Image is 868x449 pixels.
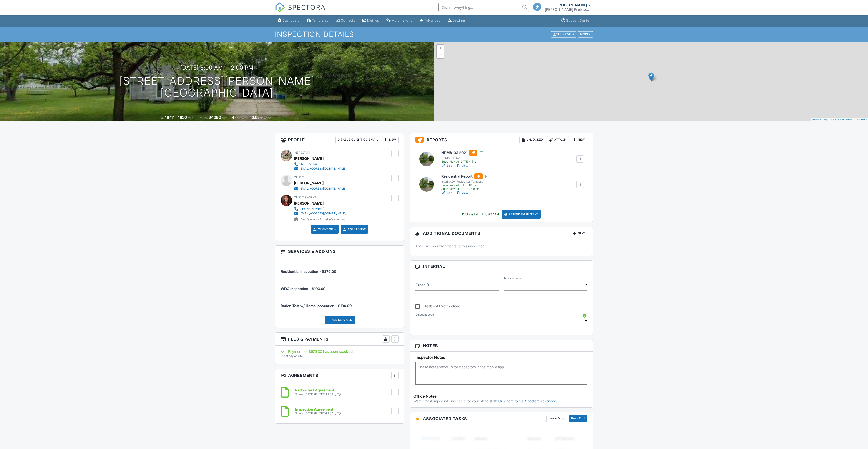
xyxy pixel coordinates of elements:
[320,218,321,221] strong: 4
[276,16,302,25] a: Dashboard
[282,18,300,22] div: Dashboard
[294,180,324,186] div: [PERSON_NAME]
[441,183,489,187] div: Buyer viewed [DATE] 8:11 am
[294,200,324,207] a: [PERSON_NAME]
[446,16,468,25] a: Settings
[275,30,593,38] h1: Inspection Details
[367,18,379,22] div: Metrics
[502,210,541,219] div: Resend Email/Text
[119,75,315,99] h1: [STREET_ADDRESS][PERSON_NAME] [GEOGRAPHIC_DATA]
[294,162,346,166] a: 2699677054
[413,399,590,404] p: Want timestamped internal notes for your office staff?
[456,163,468,168] a: View
[281,278,399,295] li: Service: WDO Inspection
[385,16,414,25] a: Automations (Basic)
[341,18,355,22] div: Contacts
[343,218,345,221] strong: 0
[299,167,346,171] div: [EMAIL_ADDRESS][DOMAIN_NAME]
[334,16,357,25] a: Contacts
[294,176,304,179] span: Client
[294,186,346,191] a: [EMAIL_ADDRESS][DOMAIN_NAME]
[437,51,444,58] a: Zoom out
[441,173,489,179] h6: Residential Report
[275,369,404,382] h3: Agreements
[546,415,567,422] a: Learn More
[560,16,592,25] a: Support Center
[415,313,434,317] label: Discount code
[551,31,576,37] div: Client View
[258,116,271,120] span: bathrooms
[415,304,461,310] label: Disable All Notifications
[498,399,557,403] a: Click here to trial Spectora Advanced.
[294,196,316,199] span: Client's Agent
[415,355,588,360] h5: Inspector Notes
[295,412,341,415] div: Signed [DATE] (IP [TECHNICAL_ID])
[519,136,545,143] div: Unlocked
[361,16,381,25] a: Metrics
[415,282,429,287] label: Order ID
[410,261,593,272] h3: Internal
[275,133,404,146] h3: People
[294,211,346,216] a: [EMAIL_ADDRESS][DOMAIN_NAME]
[557,3,587,7] div: [PERSON_NAME]
[413,394,590,399] div: Office Notes
[551,32,578,36] a: Client View
[281,295,399,312] li: Service: Radon Test w/ Home Inspection
[159,116,164,120] span: Built
[295,388,341,396] a: Radon Test Agreement Signed [DATE] (IP [TECHNICAL_ID])
[295,407,341,415] a: Inspection Agreement Signed [DATE] (IP [TECHNICAL_ID])
[504,276,523,280] label: Referral source
[325,316,355,324] div: Add Services
[281,304,352,308] span: Radon Test w/ Home Inspection - $100.00
[441,150,484,163] a: NPMA-33 2021 NPMA-33 2021 Buyer viewed [DATE] 4:31 am
[437,45,444,51] a: Zoom in
[342,227,366,232] a: Agent View
[441,163,452,168] a: Edit
[438,3,529,12] input: Search everything...
[415,243,588,248] p: There are no attachments to this inspection.
[324,218,345,221] span: Seller's Agent -
[281,354,399,358] p: Client pay on site
[288,2,325,12] span: SPECTORA
[441,173,489,191] a: Residential Report InterNACHI Residential Template Buyer viewed [DATE] 8:11 am Agent viewed [DATE...
[425,18,441,22] div: Advanced
[571,230,587,237] div: New
[165,115,174,120] div: 1947
[418,16,443,25] a: Advanced
[222,116,227,120] span: sq.ft.
[178,115,187,120] div: 1620
[410,133,593,146] h3: Reports
[441,191,452,195] a: Edit
[294,207,346,211] a: [PHONE_NUMBER]
[299,212,346,215] div: [EMAIL_ADDRESS][DOMAIN_NAME]
[281,349,399,354] div: Payment for $575.00 has been received.
[812,118,819,121] a: Leaflet
[300,218,322,221] span: Client's Agent -
[281,286,325,291] span: WDO Inspection - $100.00
[456,191,468,195] a: View
[545,7,590,12] div: Conrad Professional Inspection Services LLC
[566,18,591,22] div: Support Center
[571,136,587,143] div: New
[569,415,587,422] a: Free Trial
[232,115,234,120] div: 4
[305,16,330,25] a: Templates
[833,118,867,121] a: © OpenStreetMap contributors
[441,187,489,191] div: Agent viewed [DATE] 7:08 pm
[198,116,208,120] span: Lot Size
[209,115,221,120] div: 94090
[295,393,341,396] div: Signed [DATE] (IP [TECHNICAL_ID])
[275,333,404,346] h3: Fees & Payments
[382,136,399,143] div: New
[441,160,484,163] div: Buyer viewed [DATE] 4:31 am
[423,416,467,422] span: Associated Tasks
[188,116,194,120] span: sq. ft.
[299,207,324,211] div: [PHONE_NUMBER]
[820,118,832,121] a: © MapTiler
[294,151,310,154] span: Inspector
[453,18,466,22] div: Settings
[811,118,868,122] div: |
[392,18,412,22] div: Automations
[281,269,336,274] span: Residential Inspection - $375.00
